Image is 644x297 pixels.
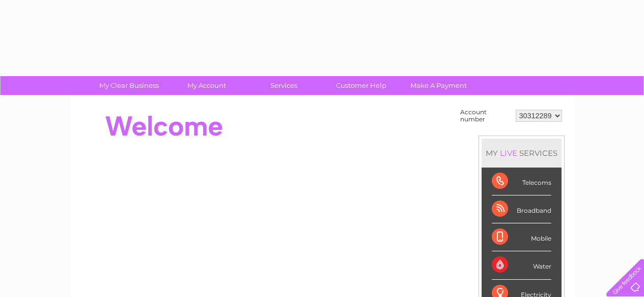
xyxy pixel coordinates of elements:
[498,148,519,158] div: LIVE
[492,251,551,279] div: Water
[242,76,326,95] a: Services
[492,195,551,223] div: Broadband
[397,76,481,95] a: Make A Payment
[492,168,551,195] div: Telecoms
[482,139,562,168] div: MY SERVICES
[458,106,513,125] td: Account number
[319,76,403,95] a: Customer Help
[164,76,248,95] a: My Account
[492,223,551,251] div: Mobile
[87,76,171,95] a: My Clear Business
